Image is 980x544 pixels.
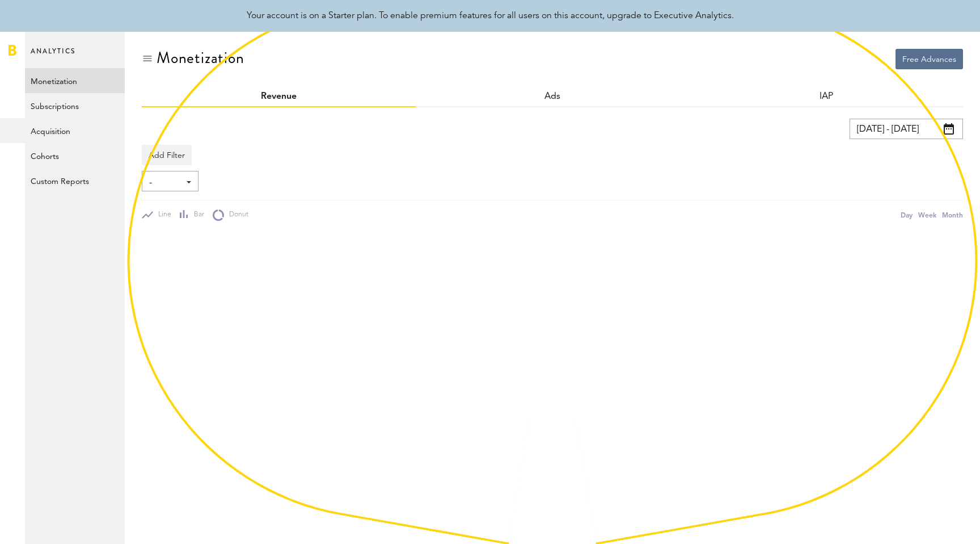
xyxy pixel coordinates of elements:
span: Donut [224,210,248,220]
div: Week [918,209,936,221]
button: Add Filter [142,145,192,165]
a: Subscriptions [25,93,125,118]
div: Month [942,209,963,221]
span: - [149,173,180,193]
span: Bar [189,210,204,220]
div: Monetization [157,49,244,67]
a: Revenue [261,92,297,101]
a: Ads [544,92,560,101]
a: IAP [820,92,833,101]
span: Line [153,210,171,220]
div: Your account is on a Starter plan. To enable premium features for all users on this account, upgr... [247,9,734,23]
button: Free Advances [895,49,963,69]
a: Cohorts [25,143,125,168]
span: Analytics [31,44,75,68]
iframe: Opens a widget where you can find more information [892,510,969,538]
div: Day [901,209,913,221]
a: Acquisition [25,118,125,143]
a: Custom Reports [25,168,125,193]
a: Monetization [25,68,125,93]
